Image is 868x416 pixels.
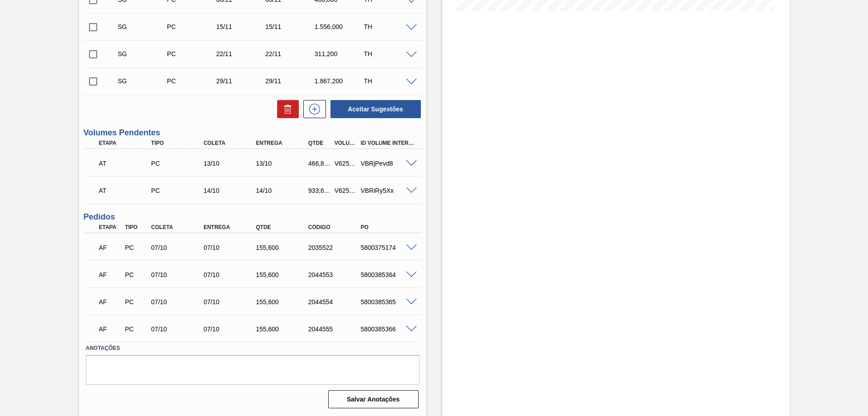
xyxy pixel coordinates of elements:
[149,271,208,278] div: 07/10/2025
[149,140,208,146] div: Tipo
[149,298,208,306] div: 07/10/2025
[86,342,420,355] label: Anotações
[214,77,269,85] div: 29/11/2025
[254,244,312,251] div: 155,600
[97,153,156,173] div: Aguardando Informações de Transporte
[99,244,122,251] p: AF
[362,50,416,57] div: TH
[332,160,359,167] div: V625766
[254,140,312,146] div: Entrega
[116,50,170,57] div: Sugestão Criada
[97,319,124,339] div: Aguardando Faturamento
[97,238,124,258] div: Aguardando Faturamento
[201,160,260,167] div: 13/10/2025
[149,325,208,333] div: 07/10/2025
[123,298,150,306] div: Pedido de Compra
[149,244,208,251] div: 07/10/2025
[99,298,122,306] p: AF
[116,23,170,30] div: Sugestão Criada
[312,23,367,30] div: 1.556,000
[332,140,359,146] div: Volume Portal
[165,23,219,30] div: Pedido de Compra
[97,181,156,201] div: Aguardando Informações de Transporte
[254,298,312,306] div: 155,600
[263,50,318,57] div: 22/11/2025
[97,224,124,230] div: Etapa
[97,265,124,285] div: Aguardando Faturamento
[201,187,260,194] div: 14/10/2025
[165,50,219,57] div: Pedido de Compra
[306,325,365,333] div: 2044555
[201,298,260,306] div: 07/10/2025
[306,244,365,251] div: 2035522
[123,271,150,278] div: Pedido de Compra
[99,187,153,194] p: AT
[97,140,156,146] div: Etapa
[359,224,417,230] div: PO
[328,390,419,408] button: Salvar Anotações
[149,187,208,194] div: Pedido de Compra
[359,140,417,146] div: Id Volume Interno
[263,77,318,85] div: 29/11/2025
[326,99,422,119] div: Aceitar Sugestões
[99,271,122,278] p: AF
[99,325,122,333] p: AF
[201,140,260,146] div: Coleta
[254,325,312,333] div: 155,600
[330,100,421,118] button: Aceitar Sugestões
[359,325,417,333] div: 5800385366
[201,271,260,278] div: 07/10/2025
[263,23,318,30] div: 15/11/2025
[201,244,260,251] div: 07/10/2025
[123,244,150,251] div: Pedido de Compra
[99,160,153,167] p: AT
[254,160,312,167] div: 13/10/2025
[165,77,219,85] div: Pedido de Compra
[306,140,333,146] div: Qtde
[201,325,260,333] div: 07/10/2025
[201,224,260,230] div: Entrega
[359,244,417,251] div: 5800375174
[299,100,326,118] div: Nova sugestão
[149,224,208,230] div: Coleta
[306,224,365,230] div: Código
[359,298,417,306] div: 5800385365
[359,271,417,278] div: 5800385364
[97,292,124,312] div: Aguardando Faturamento
[254,224,312,230] div: Qtde
[149,160,208,167] div: Pedido de Compra
[359,160,417,167] div: VBRjPevd8
[123,224,150,230] div: Tipo
[362,77,416,85] div: TH
[116,77,170,85] div: Sugestão Criada
[332,187,359,194] div: V625767
[214,50,269,57] div: 22/11/2025
[84,212,422,222] h3: Pedidos
[306,271,365,278] div: 2044553
[306,160,333,167] div: 466,800
[306,298,365,306] div: 2044554
[359,187,417,194] div: VBRiRy5Xx
[312,77,367,85] div: 1.867,200
[254,271,312,278] div: 155,600
[273,100,299,118] div: Excluir Sugestões
[312,50,367,57] div: 311,200
[123,325,150,333] div: Pedido de Compra
[306,187,333,194] div: 933,600
[362,23,416,30] div: TH
[84,128,422,138] h3: Volumes Pendentes
[254,187,312,194] div: 14/10/2025
[214,23,269,30] div: 15/11/2025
